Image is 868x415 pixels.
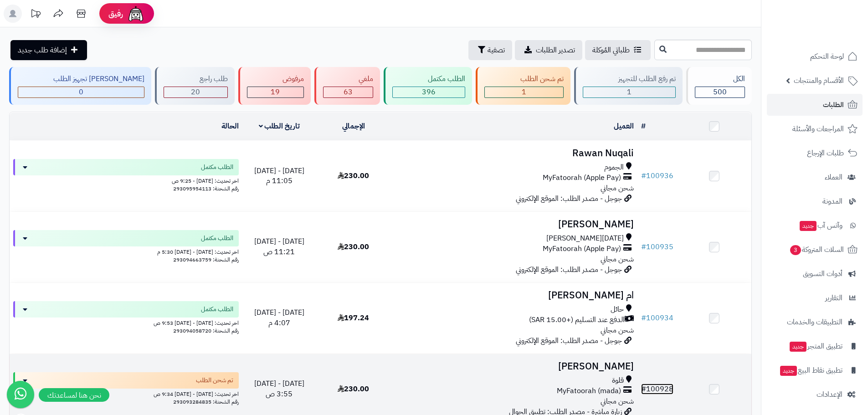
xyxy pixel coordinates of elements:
[641,170,646,181] span: #
[18,74,144,84] div: [PERSON_NAME] تجهيز الطلب
[767,142,863,164] a: طلبات الإرجاع
[767,190,863,212] a: المدونة
[817,388,842,401] span: الإعدادات
[221,121,239,132] a: الحالة
[393,87,465,97] div: 396
[173,256,239,264] span: رقم الشحنة: 293094663759
[13,318,239,327] div: اخر تحديث: [DATE] - [DATE] 9:53 ص
[342,121,365,132] a: الإجمالي
[780,366,797,376] span: جديد
[201,163,233,172] span: الطلب مكتمل
[823,98,844,111] span: الطلبات
[641,384,646,395] span: #
[543,244,621,254] span: MyFatoorah (Apple Pay)
[601,254,634,265] span: شحن مجاني
[164,87,227,97] div: 20
[557,386,621,396] span: MyFatoorah (mada)
[13,175,239,185] div: اخر تحديث: [DATE] - 9:25 ص
[201,234,233,243] span: الطلب مكتمل
[572,67,684,105] a: تم رفع الطلب للتجهيز 1
[247,74,304,84] div: مرفوض
[254,307,304,328] span: [DATE] - [DATE] 4:07 م
[394,219,634,230] h3: [PERSON_NAME]
[484,74,563,84] div: تم شحن الطلب
[313,67,382,105] a: ملغي 63
[10,40,87,60] a: إضافة طلب جديد
[767,166,863,188] a: العملاء
[767,384,863,405] a: الإعدادات
[516,264,622,275] span: جوجل - مصدر الطلب: الموقع الإلكتروني
[583,87,675,97] div: 1
[822,195,842,208] span: المدونة
[767,118,863,140] a: المراجعات والأسئلة
[601,183,634,194] span: شحن مجاني
[825,292,842,304] span: التقارير
[800,221,817,231] span: جديد
[792,123,844,135] span: المراجعات والأسئلة
[536,45,575,56] span: تصدير الطلبات
[24,5,47,25] a: تحديثات المنصة
[611,304,624,315] span: حائل
[767,311,863,333] a: التطبيقات والخدمات
[767,359,863,381] a: تطبيق نقاط البيعجديد
[546,233,624,244] span: [DATE][PERSON_NAME]
[18,45,67,56] span: إضافة طلب جديد
[153,67,236,105] a: طلب راجع 20
[592,45,630,56] span: طلباتي المُوكلة
[529,315,625,325] span: الدفع عند التسليم (+15.00 SAR)
[108,8,123,19] span: رفيق
[474,67,572,105] a: تم شحن الطلب 1
[191,87,200,97] span: 20
[794,74,844,87] span: الأقسام والمنتجات
[641,384,673,395] a: #100928
[338,313,369,323] span: 197.24
[789,243,844,256] span: السلات المتروكة
[254,236,304,257] span: [DATE] - [DATE] 11:21 ص
[543,173,621,183] span: MyFatoorah (Apple Pay)
[254,378,304,400] span: [DATE] - [DATE] 3:55 ص
[164,74,227,84] div: طلب راجع
[789,340,842,353] span: تطبيق المتجر
[173,184,239,193] span: رقم الشحنة: 293095954113
[338,384,369,395] span: 230.00
[825,171,842,184] span: العملاء
[394,361,634,372] h3: [PERSON_NAME]
[767,335,863,357] a: تطبيق المتجرجديد
[338,170,369,181] span: 230.00
[767,94,863,116] a: الطلبات
[338,241,369,252] span: 230.00
[468,40,512,60] button: تصفية
[259,121,300,132] a: تاريخ الطلب
[488,45,505,56] span: تصفية
[516,193,622,204] span: جوجل - مصدر الطلب: الموقع الإلكتروني
[585,40,651,60] a: طلباتي المُوكلة
[641,170,673,181] a: #100936
[422,87,436,97] span: 396
[236,67,313,105] a: مرفوض 19
[641,313,646,323] span: #
[790,342,806,352] span: جديد
[810,50,844,63] span: لوحة التحكم
[779,364,842,377] span: تطبيق نقاط البيع
[7,67,153,105] a: [PERSON_NAME] تجهيز الطلب 0
[394,148,634,159] h3: Rawan Nuqali
[641,241,673,252] a: #100935
[807,147,844,159] span: طلبات الإرجاع
[18,87,144,97] div: 0
[485,87,563,97] div: 1
[767,287,863,309] a: التقارير
[382,67,474,105] a: الطلب مكتمل 396
[173,327,239,335] span: رقم الشحنة: 293094058720
[13,246,239,256] div: اخر تحديث: [DATE] - [DATE] 5:30 م
[614,121,634,132] a: العميل
[583,74,676,84] div: تم رفع الطلب للتجهيز
[767,239,863,261] a: السلات المتروكة3
[790,245,801,255] span: 3
[799,219,842,232] span: وآتس آب
[641,241,646,252] span: #
[271,87,280,97] span: 19
[173,398,239,406] span: رقم الشحنة: 293093284835
[79,87,83,97] span: 0
[803,267,842,280] span: أدوات التسويق
[767,215,863,236] a: وآتس آبجديد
